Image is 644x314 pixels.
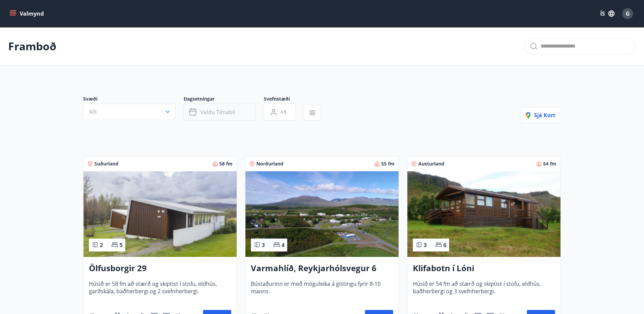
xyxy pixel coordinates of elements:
span: +1 [280,108,287,116]
span: 58 fm [219,160,233,167]
span: Allt [89,108,97,116]
button: Sjá kort [520,107,561,123]
span: Austurland [418,160,444,167]
button: menu [8,7,47,20]
span: 2 [100,241,103,249]
button: ÍS [596,7,618,20]
span: Suðurland [94,160,118,167]
button: +1 [264,104,296,121]
span: Norðurland [256,160,283,167]
span: Húsið er 54 fm að stærð og skiptist í stofu, eldhús, baðherbergi og 3 svefnherbergi. [413,280,555,302]
button: Veldu tímabil [184,104,256,121]
h3: Ölfusborgir 29 [89,262,231,275]
img: Paella dish [245,171,399,257]
span: 54 fm [543,160,556,167]
span: Veldu tímabil [200,108,235,116]
span: 3 [262,241,265,249]
span: Dagsetningar [184,95,264,104]
span: 3 [424,241,427,249]
span: 5 [119,241,123,249]
span: Sjá kort [526,111,555,119]
span: Húsið er 58 fm að stærð og skiptist í stofu, eldhús, garðskála, baðherbergi og 2 svefnherbergi. [89,280,231,302]
p: Framboð [8,39,56,54]
span: Bústaðurinn er með möguleika á gistingu fyrir 8-10 manns. [251,280,393,302]
span: 55 fm [381,160,394,167]
h3: Varmahlíð, Reykjarhólsvegur 6 [251,262,393,275]
span: 6 [443,241,446,249]
span: G [626,10,630,17]
button: Allt [83,104,176,120]
button: G [620,5,636,22]
img: Paella dish [84,171,237,257]
h3: Klifabotn í Lóni [413,262,555,275]
span: Svæði [83,95,184,104]
img: Paella dish [407,171,560,257]
span: Svefnstæði [264,95,304,104]
span: 4 [281,241,284,249]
